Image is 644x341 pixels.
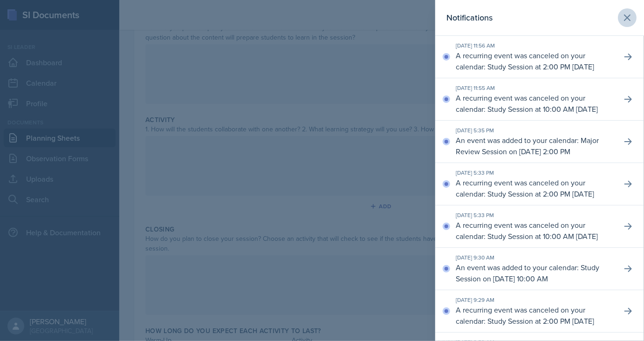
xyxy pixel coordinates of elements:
[456,304,614,327] p: A recurring event was canceled on your calendar: Study Session at 2:00 PM [DATE]
[456,177,614,199] p: A recurring event was canceled on your calendar: Study Session at 2:00 PM [DATE]
[456,262,614,284] p: An event was added to your calendar: Study Session on [DATE] 10:00 AM
[456,135,614,157] p: An event was added to your calendar: Major Review Session on [DATE] 2:00 PM
[456,296,614,304] div: [DATE] 9:29 AM
[456,169,614,177] div: [DATE] 5:33 PM
[456,92,614,115] p: A recurring event was canceled on your calendar: Study Session at 10:00 AM [DATE]
[456,50,614,72] p: A recurring event was canceled on your calendar: Study Session at 2:00 PM [DATE]
[456,253,614,262] div: [DATE] 9:30 AM
[456,219,614,242] p: A recurring event was canceled on your calendar: Study Session at 10:00 AM [DATE]
[446,11,493,24] h2: Notifications
[456,211,614,219] div: [DATE] 5:33 PM
[456,41,614,50] div: [DATE] 11:56 AM
[456,126,614,135] div: [DATE] 5:35 PM
[456,84,614,92] div: [DATE] 11:55 AM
